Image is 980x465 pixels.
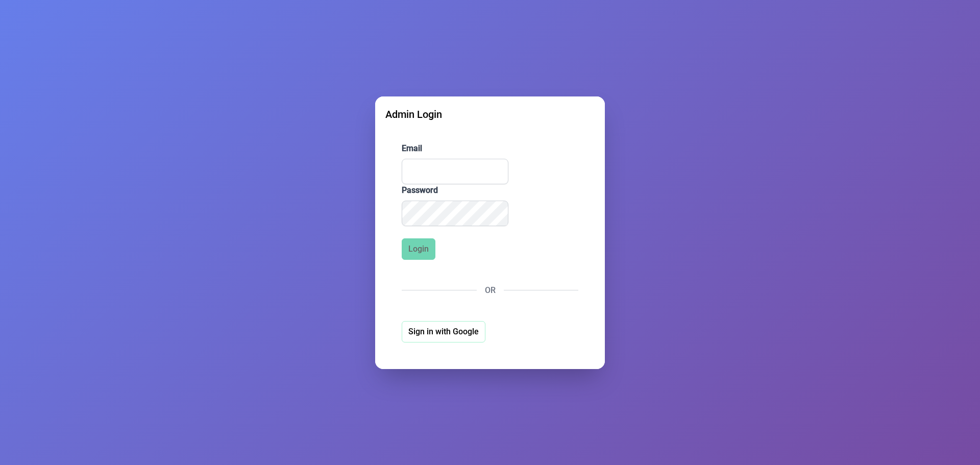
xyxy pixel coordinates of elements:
[402,184,578,197] label: Password
[402,142,578,155] label: Email
[385,107,595,122] div: Admin Login
[402,284,578,297] div: OR
[408,326,479,338] span: Sign in with Google
[408,243,429,255] span: Login
[402,321,485,342] button: Sign in with Google
[402,238,435,260] button: Login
